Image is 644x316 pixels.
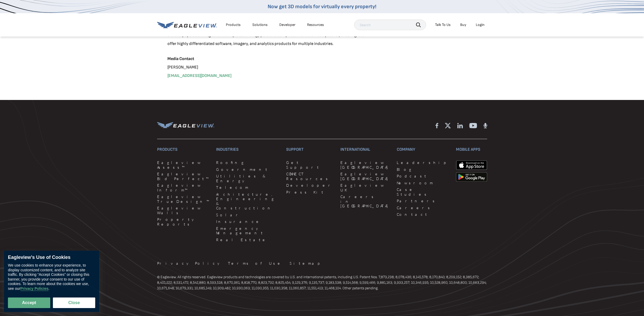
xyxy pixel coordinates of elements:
input: Search [354,20,426,30]
a: Property Reports [157,217,210,226]
h3: Company [397,145,450,154]
a: Blog [397,167,450,172]
a: Real Estate [216,237,280,242]
h3: International [340,145,390,154]
a: Leadership [397,160,450,165]
a: Podcast [397,174,450,178]
div: Solutions [252,22,268,27]
a: Government [216,167,280,172]
a: Solar [216,213,280,217]
a: Press Kit [286,190,334,195]
a: Careers [397,205,450,210]
strong: Media Contact [167,56,194,61]
a: Telecom [216,185,280,190]
h3: Mobile Apps [456,145,487,154]
a: Eagleview [GEOGRAPHIC_DATA] [340,160,390,170]
a: Eagleview Inform™ [157,183,210,192]
div: We use cookies to enhance your experience, to display customized content, and to analyze site tra... [8,263,95,291]
a: Utilities & Energy [216,174,280,183]
a: Privacy Policy [157,261,222,266]
a: Contact [397,212,450,217]
a: Developer [279,22,295,27]
a: Privacy Policies [20,286,49,291]
a: Eagleview Walls [157,206,210,215]
a: Developer [286,183,334,188]
div: Products [226,22,241,27]
a: CONNECT Resources [286,172,334,181]
h3: Support [286,145,334,154]
a: Emergency Management [216,226,280,235]
a: Newsroom [397,181,450,185]
a: Eagleview UK [340,183,390,192]
a: Eagleview Assess™ [157,160,210,170]
a: Insurance [216,219,280,224]
div: Resources [307,22,324,27]
a: Eagleview [GEOGRAPHIC_DATA] [340,172,390,181]
a: Terms of Use [228,261,283,266]
a: Eagleview TrueDesign™ [157,194,210,204]
a: Partners [397,199,450,203]
div: Eagleview’s Use of Cookies [8,255,95,260]
a: Architecture, Engineering & Construction [216,192,280,210]
a: Get Support [286,160,334,170]
p: © Eagleview. All rights reserved. Eagleview products and technologies are covered by U.S. and int... [157,274,487,291]
img: apple-app-store.png [456,160,487,170]
a: Careers in [GEOGRAPHIC_DATA] [340,194,390,208]
a: Now get 3D models for virtually every property! [268,3,376,10]
h3: Industries [216,145,280,154]
button: Close [53,297,95,308]
h3: Products [157,145,210,154]
p: [PERSON_NAME] [167,55,374,80]
a: Eagleview Bid Perfect™ [157,172,210,181]
a: Buy [460,22,466,27]
div: Talk To Us [435,22,451,27]
a: Roofing [216,160,280,165]
a: Sitemap [290,261,323,266]
button: Accept [8,297,50,308]
img: google-play-store_b9643a.png [456,172,487,182]
a: Case Studies [397,187,450,196]
a: [EMAIL_ADDRESS][DOMAIN_NAME] [167,73,231,78]
div: Login [476,22,485,27]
